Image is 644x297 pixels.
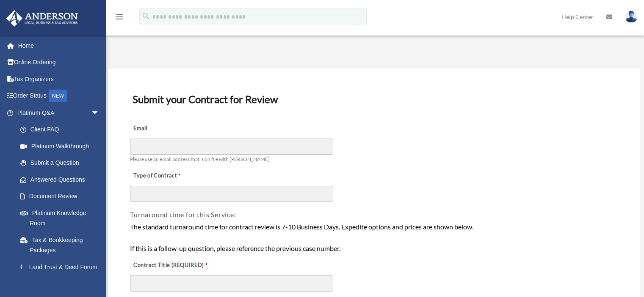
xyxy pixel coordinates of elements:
div: NEW [49,90,67,102]
a: Order StatusNEW [6,87,112,105]
label: Type of Contract [130,170,215,182]
i: menu [114,12,124,22]
i: search [141,11,151,21]
label: Contract Title (REQUIRED) [130,259,215,271]
span: Please use an email address that is on file with [PERSON_NAME] [130,156,270,162]
a: Document Review [12,188,108,205]
h3: Submit your Contract for Review [129,90,619,108]
div: The standard turnaround time for contract review is 7-10 Business Days. Expedite options and pric... [130,221,618,254]
a: Online Ordering [6,54,112,71]
a: Answered Questions [12,171,112,188]
a: Submit a Question [12,155,112,172]
a: Land Trust & Deed Forum [12,259,112,275]
a: Platinum Walkthrough [12,138,112,155]
a: Tax Organizers [6,71,112,87]
a: Home [6,37,112,54]
span: Turnaround time for this Service: [130,210,236,218]
a: Platinum Knowledge Room [12,204,112,232]
a: Platinum Q&Aarrow_drop_down [6,104,112,121]
img: Anderson Advisors Platinum Portal [4,10,80,27]
label: Email [130,123,215,135]
img: User Pic [625,11,638,23]
span: arrow_drop_down [91,104,108,122]
a: menu [114,15,124,22]
a: Tax & Bookkeeping Packages [12,232,112,259]
a: Client FAQ [12,121,112,138]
